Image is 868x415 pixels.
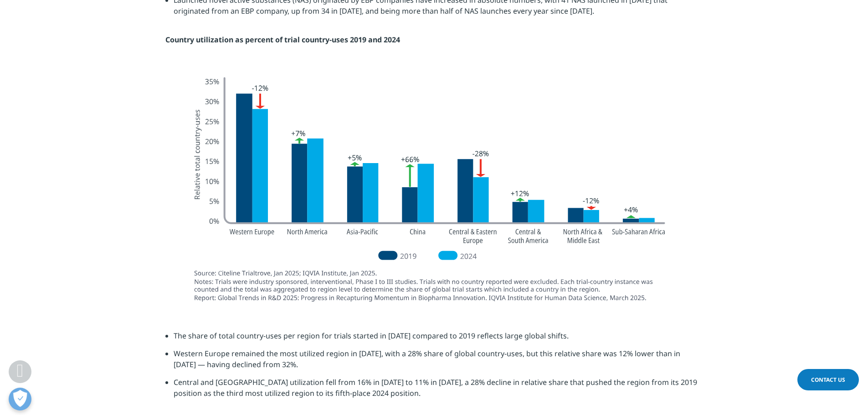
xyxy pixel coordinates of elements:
span: Contact Us [811,376,845,384]
li: Western Europe remained the most utilized region in [DATE], with a 28% share of global country-us... [174,348,703,377]
a: Contact Us [797,369,859,390]
li: The share of total country-uses per region for trials started in [DATE] compared to 2019 reflects... [174,330,703,348]
li: Central and [GEOGRAPHIC_DATA] utilization fell from 16% in [DATE] to 11% in [DATE], a 28% decline... [174,377,703,405]
strong: Country utilization as percent of trial country-uses 2019 and 2024 [165,35,400,45]
button: Open Preferences [9,388,31,410]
